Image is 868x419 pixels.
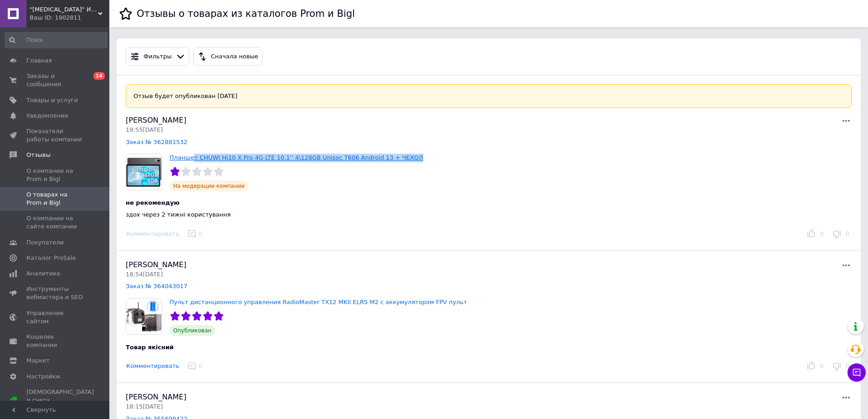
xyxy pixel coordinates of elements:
[126,344,174,351] span: Товар якісний
[126,211,231,218] span: здох через 2 тижні користування
[126,260,186,269] span: [PERSON_NAME]
[126,139,187,145] a: Заказ № 362881532
[26,238,64,247] span: Покупатели
[126,362,180,371] button: Комментировать
[26,309,84,326] span: Управление сайтом
[26,57,52,65] span: Главная
[26,372,60,381] span: Настройки
[847,363,866,382] button: Чат с покупателем
[30,5,98,14] span: "BANAN" Интернет-магазин
[169,154,423,161] a: Планшет CHUWI Hi10 X Pro 4G LTE 10.1'' 4\128GB Unisoc T606 Android 13 + ЧЕХОЛ
[26,357,50,365] span: Маркет
[142,52,174,62] div: Фильтры
[126,299,162,334] img: Пульт дистанционного управления RadioMaster TX12 MKII ELRS M2 с аккумулятором FPV пульт
[169,181,248,191] span: На модерации компании
[169,299,467,305] a: Пульт дистанционного управления RadioMaster TX12 MKII ELRS M2 с аккумулятором FPV пульт
[26,214,84,231] span: О компании на сайте компании
[26,151,51,159] span: Отзывы
[209,52,260,62] div: Сначала новые
[26,127,84,144] span: Показатели работы компании
[126,84,852,108] div: Отзыв будет опубликован [DATE]
[26,254,76,262] span: Каталог ProSale
[26,112,68,120] span: Уведомления
[93,72,105,80] span: 14
[169,325,215,336] span: Опубликован
[126,393,186,401] span: [PERSON_NAME]
[126,403,163,410] span: 18:15[DATE]
[126,199,180,206] span: не рекомендую
[26,72,84,88] span: Заказы и сообщения
[126,47,190,66] button: Фильтры
[26,191,84,207] span: О товарах на Prom и Bigl
[26,388,94,413] span: [DEMOGRAPHIC_DATA] и счета
[126,116,186,124] span: [PERSON_NAME]
[26,96,78,104] span: Товары и услуги
[126,126,163,133] span: 19:55[DATE]
[26,333,84,349] span: Кошелек компании
[30,14,109,22] div: Ваш ID: 1902811
[26,285,84,301] span: Инструменты вебмастера и SEO
[193,47,262,66] button: Сначала новые
[126,283,187,290] a: Заказ № 364043017
[26,167,84,183] span: О компании на Prom и Bigl
[126,271,163,278] span: 18:54[DATE]
[5,32,108,48] input: Поиск
[137,8,355,19] h1: Отзывы о товарах из каталогов Prom и Bigl
[126,154,162,190] img: Планшет CHUWI Hi10 X Pro 4G LTE 10.1'' 4\128GB Unisoc T606 Android 13 + ЧЕХОЛ
[26,269,60,278] span: Аналитика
